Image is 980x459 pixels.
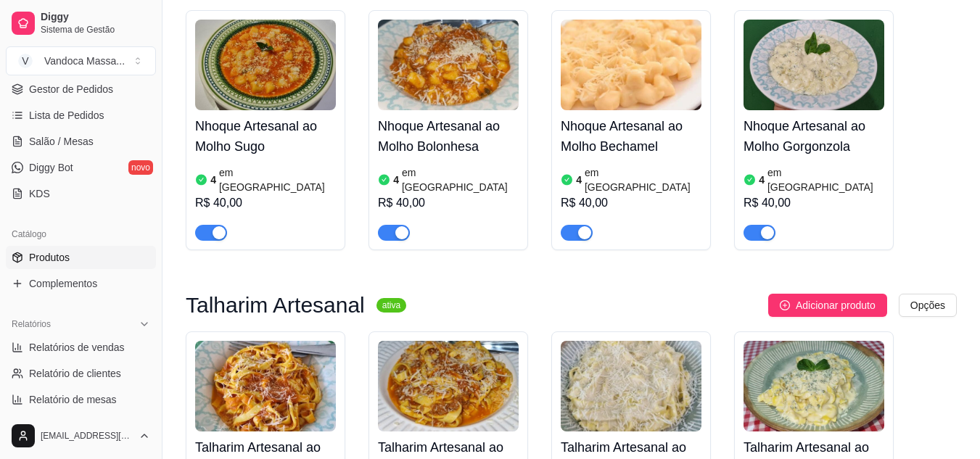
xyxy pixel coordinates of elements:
div: Catálogo [6,223,156,246]
img: product-image [561,341,701,431]
img: product-image [195,20,336,110]
button: Opções [899,294,957,317]
span: Diggy Bot [29,160,73,175]
img: product-image [378,341,519,431]
div: R$ 40,00 [561,194,701,212]
span: Relatório de clientes [29,366,121,381]
span: Salão / Mesas [29,134,94,149]
article: em [GEOGRAPHIC_DATA] [402,165,519,194]
span: [EMAIL_ADDRESS][DOMAIN_NAME] [41,430,133,442]
img: product-image [561,20,701,110]
a: Diggy Botnovo [6,156,156,179]
div: R$ 40,00 [195,194,336,212]
div: Vandoca Massa ... [44,54,125,68]
span: plus-circle [780,300,790,310]
span: Gestor de Pedidos [29,82,113,96]
article: 4 [759,173,765,187]
a: Gestor de Pedidos [6,78,156,101]
article: em [GEOGRAPHIC_DATA] [767,165,884,194]
a: Produtos [6,246,156,269]
div: R$ 40,00 [378,194,519,212]
span: Sistema de Gestão [41,24,150,36]
article: em [GEOGRAPHIC_DATA] [219,165,336,194]
a: Relatórios de vendas [6,336,156,359]
h3: Talharim Artesanal [186,297,365,314]
img: product-image [744,20,884,110]
span: Diggy [41,11,150,24]
button: [EMAIL_ADDRESS][DOMAIN_NAME] [6,418,156,453]
button: Adicionar produto [768,294,887,317]
a: Relatório de mesas [6,388,156,411]
span: Relatório de mesas [29,392,117,407]
sup: ativa [376,298,406,313]
span: KDS [29,186,50,201]
article: em [GEOGRAPHIC_DATA] [585,165,701,194]
span: Relatórios de vendas [29,340,125,355]
a: KDS [6,182,156,205]
h4: Nhoque Artesanal ao Molho Sugo [195,116,336,157]
span: V [18,54,33,68]
a: Relatório de clientes [6,362,156,385]
h4: Nhoque Artesanal ao Molho Bechamel [561,116,701,157]
article: 4 [210,173,216,187]
button: Select a team [6,46,156,75]
span: Opções [910,297,945,313]
a: Complementos [6,272,156,295]
span: Relatórios [12,318,51,330]
div: R$ 40,00 [744,194,884,212]
span: Lista de Pedidos [29,108,104,123]
a: DiggySistema de Gestão [6,6,156,41]
a: Lista de Pedidos [6,104,156,127]
article: 4 [393,173,399,187]
span: Adicionar produto [796,297,876,313]
span: Produtos [29,250,70,265]
h4: Nhoque Artesanal ao Molho Bolonhesa [378,116,519,157]
article: 4 [576,173,582,187]
span: Complementos [29,276,97,291]
img: product-image [744,341,884,431]
h4: Nhoque Artesanal ao Molho Gorgonzola [744,116,884,157]
img: product-image [195,341,336,431]
img: product-image [378,20,519,110]
a: Salão / Mesas [6,130,156,153]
